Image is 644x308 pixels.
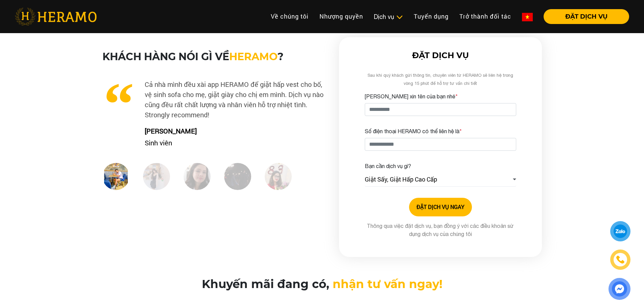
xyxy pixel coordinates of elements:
[365,162,411,170] label: Bạn cần dịch vụ gì?
[265,9,314,24] a: Về chúng tôi
[374,12,403,21] div: Dịch vụ
[538,14,629,20] a: ĐẶT DỊCH VỤ
[184,163,211,190] img: HP3.jpg
[229,50,278,63] span: HERAMO
[544,9,629,24] button: ĐẶT DỊCH VỤ
[314,9,368,24] a: Nhượng quyền
[365,92,458,100] label: [PERSON_NAME] xin tên của bạn nhé
[365,175,437,184] span: Giặt Sấy, Giặt Hấp Cao Cấp
[408,9,454,24] a: Tuyển dụng
[611,250,629,269] a: phone-icon
[522,13,533,21] img: vn-flag.png
[396,14,403,21] img: subToggleIcon
[15,8,97,25] img: heramo-logo.png
[454,9,517,24] a: Trở thành đối tác
[616,255,625,264] img: phone-icon
[140,126,328,136] p: [PERSON_NAME]
[224,163,251,190] img: HP4.jpg
[367,73,513,86] span: Sau khi quý khách gửi thông tin, chuyên viên từ HERAMO sẽ liên hệ trong vòng 15 phút để hỗ trợ tư...
[333,277,443,291] span: nhận tư vấn ngay!
[102,51,328,63] h2: Khách hàng nói gì về ?
[143,163,170,190] img: HP2.jpg
[102,163,129,190] img: HP1.jpg
[365,51,516,61] h3: ĐẶT DỊCH VỤ
[265,163,292,190] img: HP5.jpg
[140,138,328,148] p: Sinh viên
[409,198,472,216] button: ĐẶT DỊCH VỤ NGAY
[367,223,514,237] span: Thông qua việc đặt dịch vụ, bạn đồng ý với các điều khoản sử dụng dịch vụ của chúng tôi
[365,127,462,135] label: Số điện thoại HERAMO có thể liên hệ là
[102,79,328,120] p: Cả nhà mình đều xài app HERAMO để giặt hấp vest cho bố, vệ sinh sofa cho mẹ, giặt giày cho chị em...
